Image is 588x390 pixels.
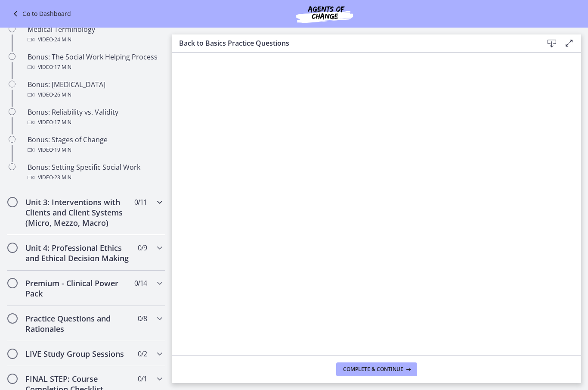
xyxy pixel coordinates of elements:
div: Bonus: [MEDICAL_DATA] [28,79,162,100]
div: Medical Terminology [28,24,162,45]
div: Video [28,145,162,155]
span: 0 / 1 [138,374,147,384]
span: 0 / 11 [134,197,147,207]
div: Video [28,117,162,128]
div: Video [28,34,162,45]
div: Video [28,90,162,100]
span: Complete & continue [343,366,403,373]
div: Video [28,62,162,72]
span: · 17 min [53,62,71,72]
h3: Back to Basics Practice Questions [179,38,529,48]
h2: Unit 4: Professional Ethics and Ethical Decision Making [25,243,130,263]
img: Agents of Change [273,3,376,24]
div: Bonus: Stages of Change [28,134,162,155]
span: 0 / 14 [134,278,147,288]
div: Video [28,172,162,183]
span: 0 / 2 [138,349,147,359]
h2: LIVE Study Group Sessions [25,349,130,359]
span: · 17 min [53,117,71,128]
h2: Unit 3: Interventions with Clients and Client Systems (Micro, Mezzo, Macro) [25,197,130,228]
a: Go to Dashboard [10,9,71,19]
div: Bonus: Reliability vs. Validity [28,107,162,128]
h2: Practice Questions and Rationales [25,313,130,334]
span: · 23 min [53,172,71,183]
span: · 26 min [53,90,71,100]
div: Bonus: The Social Work Helping Process [28,52,162,72]
span: 0 / 8 [138,313,147,324]
span: · 19 min [53,145,71,155]
h2: Premium - Clinical Power Pack [25,278,130,299]
div: Bonus: Setting Specific Social Work [28,162,162,183]
button: Complete & continue [336,362,417,376]
span: · 24 min [53,34,71,45]
span: 0 / 9 [138,243,147,253]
